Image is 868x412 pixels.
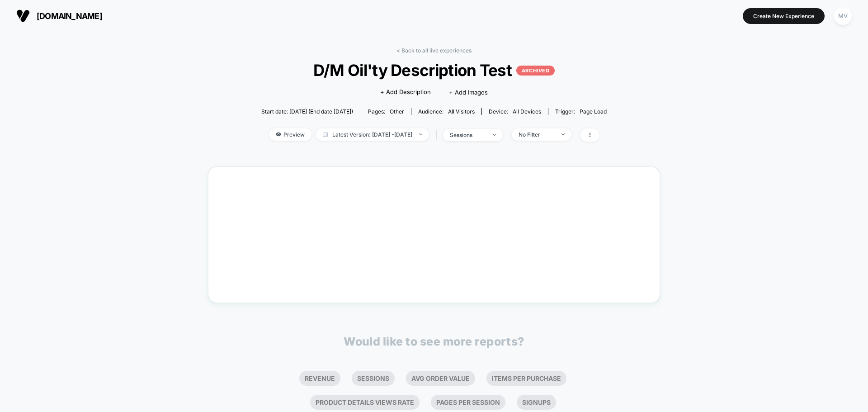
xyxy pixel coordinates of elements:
button: [DOMAIN_NAME] [14,9,105,23]
button: MV [831,7,854,25]
img: end [493,134,496,136]
span: All Visitors [448,108,475,115]
div: Trigger: [555,108,607,115]
span: other [390,108,404,115]
p: Would like to see more reports? [344,335,524,348]
a: < Back to all live experiences [396,47,472,54]
li: Avg Order Value [406,371,475,386]
span: + Add Description [380,88,431,97]
span: Device: [481,108,548,115]
div: No Filter [519,131,555,138]
span: Start date: [DATE] (End date [DATE]) [261,108,353,115]
span: Page Load [580,108,607,115]
img: end [561,133,565,135]
div: Audience: [418,108,475,115]
button: Create New Experience [743,8,825,24]
span: Preview [269,128,311,141]
span: [DOMAIN_NAME] [37,11,102,21]
li: Revenue [299,371,340,386]
span: + Add Images [449,89,488,96]
li: Sessions [352,371,395,386]
img: calendar [323,132,328,137]
span: Latest Version: [DATE] - [DATE] [316,128,429,141]
div: Pages: [368,108,404,115]
div: sessions [450,132,486,138]
li: Product Details Views Rate [310,395,420,410]
li: Pages Per Session [431,395,505,410]
span: all devices [513,108,541,115]
div: MV [834,7,852,25]
li: Signups [517,395,556,410]
p: ARCHIVED [516,66,555,76]
img: end [419,133,422,135]
li: Items Per Purchase [486,371,566,386]
span: D/M Oil'ty Description Test [278,61,590,80]
span: | [434,128,443,142]
img: Visually logo [16,9,30,23]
